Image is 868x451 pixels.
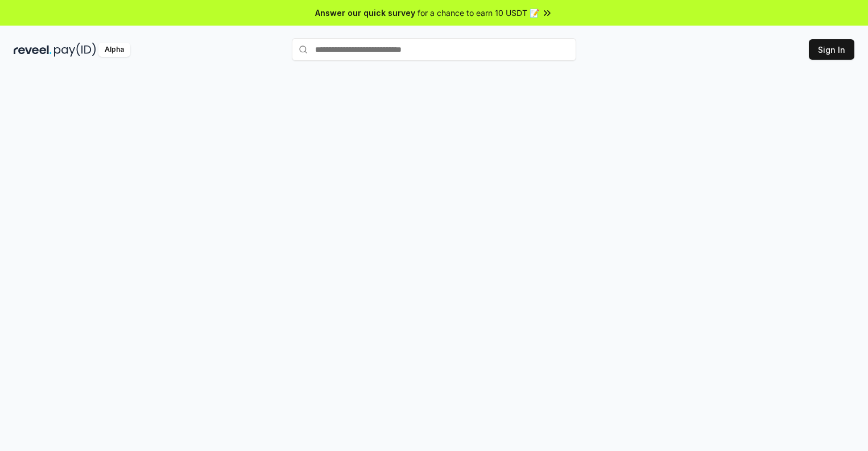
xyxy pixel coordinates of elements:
[14,43,52,57] img: reveel_dark
[54,43,96,57] img: pay_id
[809,39,854,60] button: Sign In
[98,43,130,57] div: Alpha
[418,7,539,19] span: for a chance to earn 10 USDT 📝
[315,7,415,19] span: Answer our quick survey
